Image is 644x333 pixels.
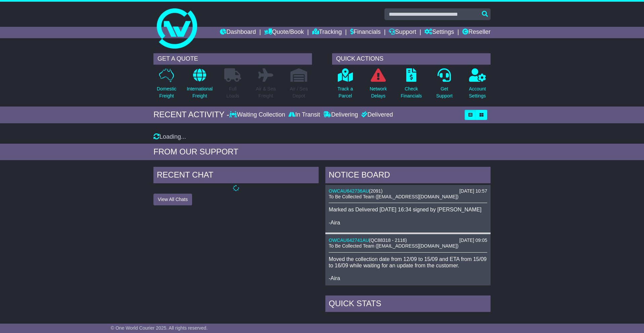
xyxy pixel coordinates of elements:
p: Marked as Delivered [DATE] 16:34 signed by [PERSON_NAME] -Aira [329,206,487,226]
span: © One World Courier 2025. All rights reserved. [111,325,208,331]
div: [DATE] 09:05 [459,238,487,243]
p: International Freight [187,85,213,99]
div: FROM OUR SUPPORT [153,147,491,157]
a: Dashboard [220,27,256,38]
a: Track aParcel [337,68,353,103]
div: QUICK ACTIONS [332,53,491,65]
p: Moved the collection date from 12/09 to 15/09 and ETA from 15/09 to 16/09 while waiting for an up... [329,256,487,282]
div: ( ) [329,188,487,194]
p: Check Financials [401,85,422,99]
a: InternationalFreight [186,68,213,103]
div: GET A QUOTE [153,53,312,65]
a: DomesticFreight [156,68,177,103]
a: OWCAU642741AU [329,238,369,243]
a: Settings [424,27,454,38]
div: RECENT ACTIVITY - [153,110,229,120]
div: Delivered [360,111,393,119]
p: Network Delays [370,85,387,99]
span: To Be Collected Team ([EMAIL_ADDRESS][DOMAIN_NAME]) [329,243,458,249]
div: In Transit [287,111,322,119]
div: Quick Stats [325,295,491,314]
div: NOTICE BOARD [325,167,491,185]
p: Air & Sea Freight [256,85,276,99]
div: [DATE] 10:57 [459,188,487,194]
p: Air / Sea Depot [290,85,308,99]
a: GetSupport [436,68,453,103]
a: Financials [350,27,381,38]
a: AccountSettings [469,68,487,103]
div: Delivering [322,111,360,119]
a: Reseller [462,27,491,38]
div: Loading... [153,133,491,141]
td: Deliveries [325,314,491,331]
span: 2091 [371,188,381,194]
button: View All Chats [153,194,192,205]
div: RECENT CHAT [153,167,319,185]
div: ( ) [329,238,487,243]
p: Full Loads [224,85,241,99]
a: OWCAU642736AU [329,188,369,194]
p: Account Settings [469,85,486,99]
p: Get Support [436,85,453,99]
span: To Be Collected Team ([EMAIL_ADDRESS][DOMAIN_NAME]) [329,194,458,199]
a: Tracking [312,27,342,38]
a: CheckFinancials [401,68,422,103]
a: Quote/Book [264,27,304,38]
p: Track a Parcel [337,85,353,99]
a: NetworkDelays [369,68,387,103]
a: Support [389,27,416,38]
p: Domestic Freight [157,85,176,99]
span: QC88318 - 2116 [371,238,406,243]
div: Waiting Collection [229,111,287,119]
